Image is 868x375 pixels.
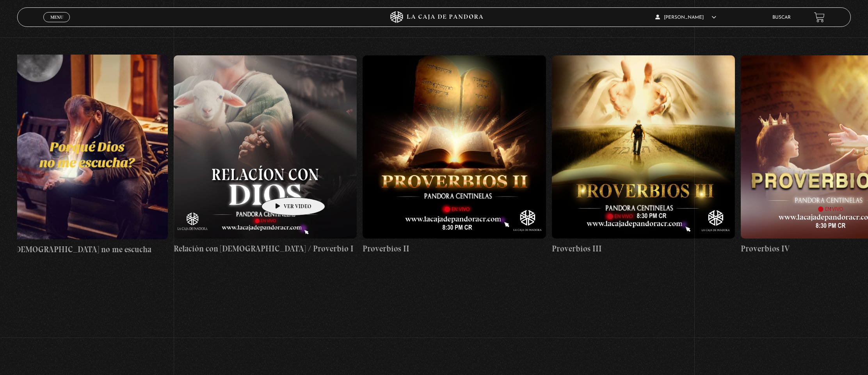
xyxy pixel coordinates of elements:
a: View your shopping cart [814,12,825,23]
span: [PERSON_NAME] [655,15,716,20]
a: Buscar [772,15,791,20]
span: Cerrar [48,21,66,27]
h4: Proverbios III [552,242,735,255]
h4: Proverbios II [363,242,546,255]
h4: Relación con [DEMOGRAPHIC_DATA] / Proverbio I [174,242,357,255]
span: Menu [50,15,63,19]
